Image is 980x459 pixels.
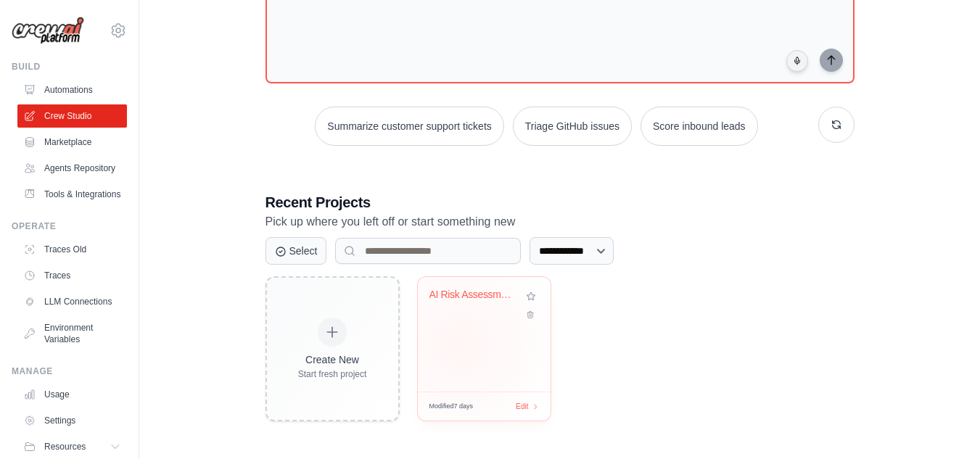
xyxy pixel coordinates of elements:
div: AI Risk Assessment Automation [429,289,517,302]
a: Agents Repository [17,157,127,180]
a: Crew Studio [17,104,127,128]
h3: Recent Projects [265,192,855,212]
div: Build [12,61,127,73]
button: Get new suggestions [818,107,855,143]
button: Resources [17,435,127,458]
a: LLM Connections [17,290,127,313]
button: Score inbound leads [641,107,758,146]
button: Summarize customer support tickets [315,107,503,146]
span: Edit [516,401,528,412]
a: Traces [17,264,127,287]
span: Modified 7 days [429,402,474,412]
div: Create New [298,352,367,367]
a: Tools & Integrations [17,183,127,206]
button: Select [265,237,327,265]
img: Logo [12,17,84,44]
button: Click to speak your automation idea [786,50,808,72]
div: Operate [12,220,127,232]
div: Start fresh project [298,368,367,380]
div: Manage [12,365,127,377]
a: Automations [17,78,127,102]
a: Settings [17,409,127,432]
a: Traces Old [17,238,127,261]
button: Triage GitHub issues [513,107,632,146]
a: Environment Variables [17,316,127,351]
p: Pick up where you left off or start something new [265,212,855,231]
a: Marketplace [17,131,127,154]
span: Resources [44,441,86,452]
button: Add to favorites [523,289,539,305]
a: Usage [17,383,127,406]
button: Delete project [523,307,539,322]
